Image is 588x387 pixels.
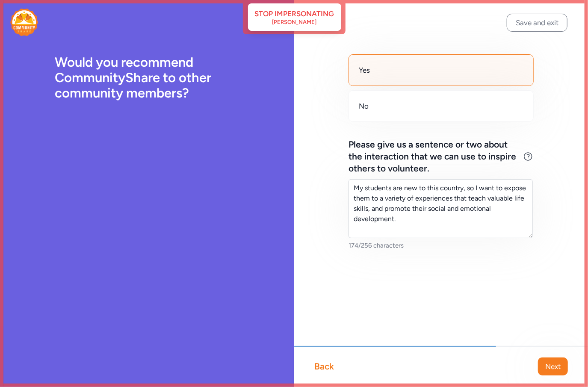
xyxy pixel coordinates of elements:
[349,139,520,174] div: Please give us a sentence or two about the interaction that we can use to inspire others to volun...
[272,19,317,26] div: [PERSON_NAME]
[349,241,534,250] div: 174/256 characters
[55,55,239,101] h1: Would you recommend CommunityShare to other community members?
[538,357,568,375] button: Next
[545,361,561,372] span: Next
[359,65,370,75] span: Yes
[507,14,567,32] button: Save and exit
[255,9,334,19] div: Stop impersonating
[359,101,369,111] span: No
[349,179,533,238] textarea: My students are new to this country, so I want to expose them to a variety of experiences that te...
[10,9,38,36] img: logo
[315,360,334,372] div: Back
